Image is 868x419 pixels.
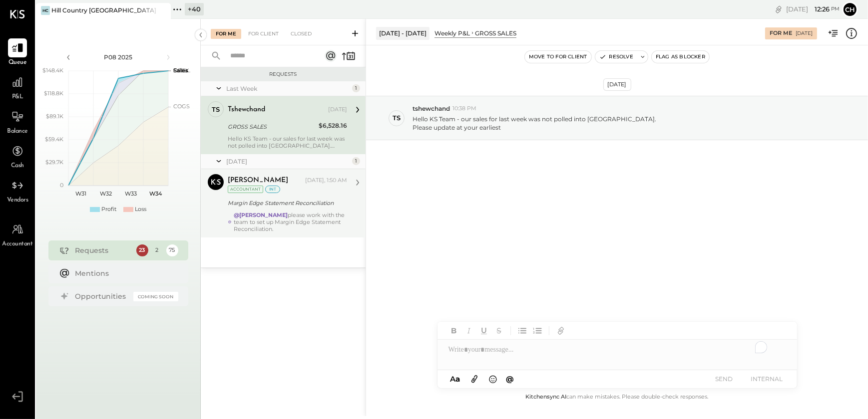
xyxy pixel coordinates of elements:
div: Loss [135,206,146,213]
button: Aa [447,374,463,385]
text: $118.8K [44,90,63,97]
span: tshewchand [413,104,450,113]
text: W34 [149,190,162,197]
div: For Me [770,29,792,37]
text: $29.7K [45,159,63,166]
div: 1 [352,84,360,92]
div: To enrich screen reader interactions, please activate Accessibility in Grammarly extension settings [437,340,797,360]
div: $6,528.16 [319,121,347,131]
div: Margin Edge Statement Reconciliation [228,198,344,208]
div: int [265,186,280,193]
div: [DATE] [226,157,350,166]
text: COGS [173,103,190,110]
button: SEND [704,372,744,386]
div: Requests [75,245,131,255]
span: 10:38 PM [452,105,476,113]
div: ts [393,113,401,123]
button: Unordered List [516,324,529,337]
text: $148.4K [42,67,63,74]
button: Strikethrough [492,324,505,337]
div: Hill Country [GEOGRAPHIC_DATA] [51,6,156,14]
text: W33 [125,190,137,197]
div: GROSS SALES [228,122,316,132]
button: Ch [842,1,858,17]
div: 1 [352,157,360,165]
text: $89.1K [46,113,63,120]
button: Flag as Blocker [652,51,709,63]
text: 0 [60,182,63,189]
div: + 40 [185,3,204,15]
text: Sales [173,67,188,74]
text: $59.4K [45,136,63,143]
button: Add URL [554,324,567,337]
button: Resolve [595,51,637,63]
text: W31 [75,190,86,197]
div: P08 2025 [76,53,161,61]
span: P&L [12,93,23,102]
div: Opportunities [75,291,128,301]
div: please work with the team to set up Margin Edge Statement Reconciliation. [234,211,347,232]
span: a [455,374,460,384]
div: 23 [136,244,148,256]
div: GROSS SALES [475,29,516,37]
div: Coming Soon [133,292,178,301]
span: Cash [11,162,24,171]
div: Mentions [75,268,173,278]
text: W32 [100,190,112,197]
div: [DATE] [786,4,840,14]
a: Vendors [0,176,34,205]
span: Accountant [2,240,33,249]
a: Balance [0,107,34,136]
div: Accountant [228,186,263,193]
div: copy link [774,4,784,14]
button: Italic [462,324,475,337]
div: Last Week [226,84,350,93]
button: Move to for client [525,51,591,63]
div: Profit [101,206,116,213]
button: INTERNAL [747,372,787,386]
div: Closed [286,29,317,39]
div: Hello KS Team - our sales for last week was not polled into [GEOGRAPHIC_DATA]. [228,135,347,149]
div: [DATE] [328,106,347,114]
a: P&L [0,73,34,102]
p: Hello KS Team - our sales for last week was not polled into [GEOGRAPHIC_DATA]. [413,115,656,132]
span: Queue [8,58,27,67]
div: HC [41,6,50,15]
button: @ [503,373,517,385]
div: [DATE], 1:50 AM [305,177,347,185]
div: For Client [243,29,284,39]
button: Underline [477,324,490,337]
span: Vendors [7,196,28,205]
a: Accountant [0,220,34,249]
div: Please update at your earliest [413,123,656,132]
div: [DATE] [603,78,631,91]
strong: @[PERSON_NAME] [234,211,288,218]
button: Bold [447,324,460,337]
a: Cash [0,142,34,171]
div: Weekly P&L [434,29,470,37]
div: ts [212,105,220,114]
div: [DATE] - [DATE] [376,27,430,39]
div: 75 [166,244,178,256]
span: @ [506,374,514,384]
div: [PERSON_NAME] [228,176,288,186]
button: Ordered List [531,324,544,337]
span: Balance [7,127,28,136]
div: Requests [206,71,361,78]
div: For Me [211,29,241,39]
div: tshewchand [228,105,265,115]
div: 2 [151,244,163,256]
div: [DATE] [796,30,813,37]
a: Queue [0,38,34,67]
